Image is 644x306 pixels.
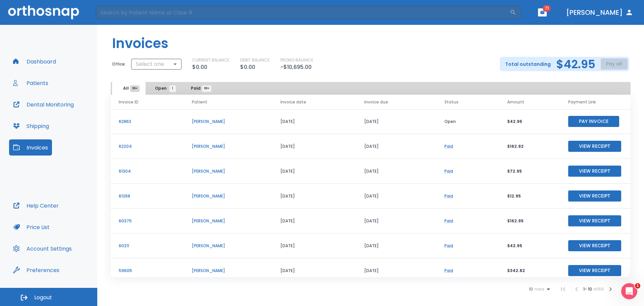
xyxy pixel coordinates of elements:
[119,143,176,149] p: 62204
[119,218,176,224] p: 60375
[280,63,312,71] p: -$10,695.00
[568,116,619,127] button: Pay Invoice
[112,33,168,53] h1: Invoices
[507,119,552,125] p: $42.95
[568,218,621,223] a: View Receipt
[112,82,217,95] div: tabs
[507,168,552,174] p: $72.95
[356,109,436,134] td: [DATE]
[192,119,264,125] p: [PERSON_NAME]
[444,268,453,273] a: Paid
[9,96,78,113] button: Dental Monitoring
[280,57,313,63] p: PROMO BALANCE
[356,159,436,184] td: [DATE]
[280,99,306,105] span: Invoice date
[192,243,264,249] p: [PERSON_NAME]
[444,193,453,199] a: Paid
[507,143,552,149] p: $162.92
[507,268,552,274] p: $342.82
[9,198,63,214] button: Help Center
[444,99,459,105] span: Status
[507,218,552,224] p: $162.95
[364,99,388,105] span: Invoice due
[444,218,453,224] a: Paid
[34,294,52,301] span: Logout
[568,243,621,248] a: View Receipt
[356,258,436,283] td: [DATE]
[119,168,176,174] p: 61304
[192,268,264,274] p: [PERSON_NAME]
[9,219,54,235] button: Price List
[8,5,79,19] img: Orthosnap
[192,143,264,149] p: [PERSON_NAME]
[240,57,270,63] p: DEBIT BALANCE
[568,143,621,149] a: View Receipt
[507,193,552,199] p: $12.95
[58,267,64,273] div: Tooltip anchor
[356,134,436,159] td: [DATE]
[96,6,510,19] input: Search by Patient Name or Case #
[568,240,621,251] button: View Receipt
[9,118,53,134] a: Shipping
[169,85,176,92] span: 1
[192,168,264,174] p: [PERSON_NAME]
[563,6,636,18] button: [PERSON_NAME]
[9,262,63,278] button: Preferences
[568,215,621,226] button: View Receipt
[272,258,356,283] td: [DATE]
[621,283,637,299] iframe: Intercom live chat
[112,61,126,67] p: Office:
[119,243,176,249] p: 60211
[593,286,604,292] span: of 169
[272,184,356,209] td: [DATE]
[155,85,173,91] span: Open
[240,63,255,71] p: $0.00
[568,118,619,124] a: Pay Invoice
[272,159,356,184] td: [DATE]
[568,99,596,105] span: Payment Link
[9,53,60,70] button: Dashboard
[507,243,552,249] p: $42.95
[568,166,621,177] button: View Receipt
[9,75,52,91] button: Patients
[202,85,211,92] span: 99+
[192,218,264,224] p: [PERSON_NAME]
[444,243,453,249] a: Paid
[444,168,453,174] a: Paid
[568,193,621,199] a: View Receipt
[556,59,595,69] h2: $42.95
[192,99,207,105] span: Patient
[568,267,621,273] a: View Receipt
[9,139,52,156] button: Invoices
[130,85,140,92] span: 99+
[444,143,453,149] a: Paid
[119,193,176,199] p: 61268
[192,193,264,199] p: [PERSON_NAME]
[131,57,181,71] div: Select one
[568,168,621,174] a: View Receipt
[192,63,207,71] p: $0.00
[568,265,621,276] button: View Receipt
[533,287,544,292] span: rows
[436,109,499,134] td: Open
[272,233,356,258] td: [DATE]
[272,109,356,134] td: [DATE]
[356,209,436,233] td: [DATE]
[119,268,176,274] p: 59605
[9,241,76,257] button: Account Settings
[356,233,436,258] td: [DATE]
[191,85,207,91] span: Paid
[505,60,551,68] p: Total outstanding
[192,57,229,63] p: CURRENT BALANCE
[635,283,640,289] span: 1
[529,287,533,292] span: 10
[583,286,593,292] span: 1 - 10
[507,99,524,105] span: Amount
